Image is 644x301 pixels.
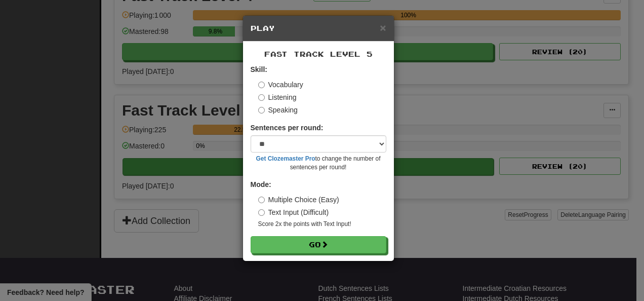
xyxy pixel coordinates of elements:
span: Fast Track Level 5 [264,50,373,58]
label: Multiple Choice (Easy) [258,195,339,205]
input: Speaking [258,107,265,114]
button: Close [380,22,386,33]
input: Multiple Choice (Easy) [258,197,265,203]
label: Speaking [258,105,298,115]
strong: Mode: [251,180,271,189]
a: Get Clozemaster Pro [256,155,315,162]
h5: Play [251,23,386,33]
small: Score 2x the points with Text Input ! [258,220,386,229]
small: to change the number of sentences per round! [251,155,386,172]
label: Sentences per round: [251,123,324,133]
label: Vocabulary [258,80,303,90]
input: Text Input (Difficult) [258,209,265,216]
label: Listening [258,92,297,102]
input: Listening [258,94,265,101]
span: × [380,22,386,33]
strong: Skill: [251,65,267,73]
button: Go [251,236,386,253]
input: Vocabulary [258,82,265,88]
label: Text Input (Difficult) [258,207,329,217]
